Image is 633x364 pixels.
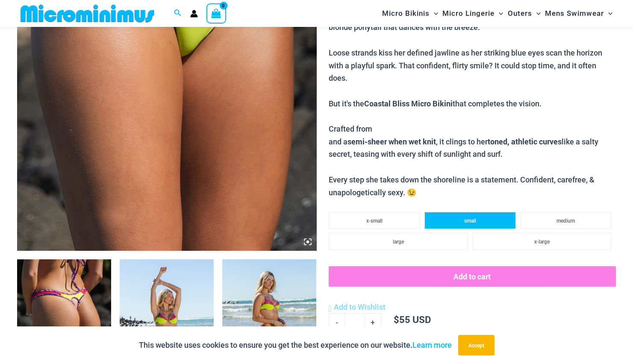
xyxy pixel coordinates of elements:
[430,3,438,24] span: Menu Toggle
[412,341,452,349] a: Learn more
[366,218,383,224] span: x-small
[347,136,436,147] b: semi-sheer when wet knit
[394,313,431,326] bdi: 55 USD
[382,3,430,24] span: Micro Bikinis
[506,3,543,24] a: OutersMenu ToggleMenu Toggle
[329,135,616,199] div: and a , it clings to her like a salty secret, teasing with every shift of sunlight and surf. Ever...
[472,233,612,250] li: x-large
[206,3,226,23] a: View Shopping Cart, empty
[520,212,612,229] li: medium
[174,8,182,19] a: Search icon link
[545,3,604,24] span: Mens Swimwear
[442,3,495,24] span: Micro Lingerie
[424,212,516,229] li: small
[394,313,399,326] span: $
[543,3,615,24] a: Mens SwimwearMenu ToggleMenu Toggle
[139,339,452,352] p: This website uses cookies to ensure you get the best experience on our website.
[329,266,616,287] button: Add to cart
[458,335,495,355] button: Accept
[379,1,616,26] nav: Site Navigation
[488,136,562,147] b: toned, athletic curves
[508,3,532,24] span: Outers
[345,313,365,331] input: Product quantity
[534,239,550,245] span: x-large
[365,313,381,331] a: +
[329,212,420,229] li: x-small
[329,233,468,250] li: large
[17,4,158,23] img: MM SHOP LOGO FLAT
[329,313,345,331] a: -
[190,10,198,18] a: Account icon link
[604,3,612,24] span: Menu Toggle
[393,239,404,245] span: large
[334,302,386,311] span: Add to Wishlist
[532,3,541,24] span: Menu Toggle
[440,3,505,24] a: Micro LingerieMenu ToggleMenu Toggle
[329,301,386,314] a: Add to Wishlist
[495,3,503,24] span: Menu Toggle
[364,98,453,109] b: Coastal Bliss Micro Bikini
[556,218,575,224] span: medium
[464,218,476,224] span: small
[380,3,440,24] a: Micro BikinisMenu ToggleMenu Toggle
